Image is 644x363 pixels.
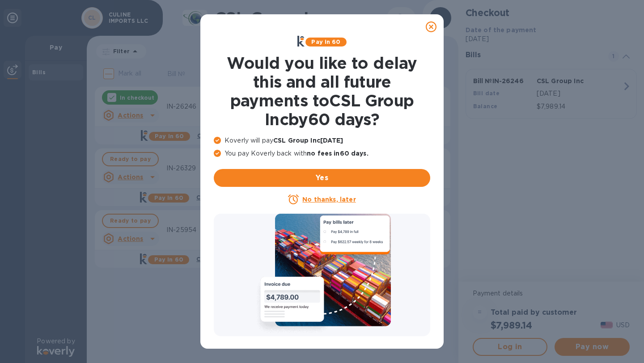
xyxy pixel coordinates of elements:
[214,149,430,158] p: You pay Koverly back with
[214,136,430,145] p: Koverly will pay
[214,54,430,129] h1: Would you like to delay this and all future payments to CSL Group Inc by 60 days ?
[311,38,340,45] b: Pay in 60
[273,137,343,144] b: CSL Group Inc [DATE]
[214,169,430,187] button: Yes
[302,196,356,203] u: No thanks, later
[221,173,423,183] span: Yes
[307,150,368,157] b: no fees in 60 days .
